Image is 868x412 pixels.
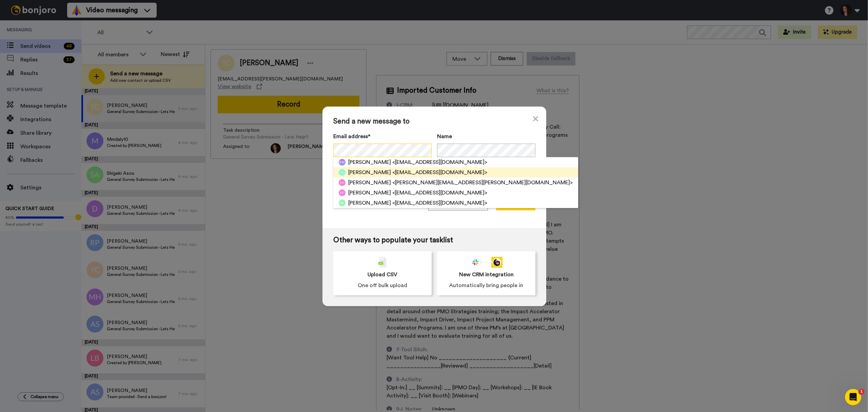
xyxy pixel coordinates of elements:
[859,389,864,394] span: 1
[339,159,346,166] img: kw.png
[470,257,502,268] div: animation
[392,168,487,176] span: <[EMAIL_ADDRESS][DOMAIN_NAME]>
[392,189,487,197] span: <[EMAIL_ADDRESS][DOMAIN_NAME]>
[845,389,861,405] iframe: Intercom live chat
[392,199,487,207] span: <[EMAIL_ADDRESS][DOMAIN_NAME]>
[392,158,487,166] span: <[EMAIL_ADDRESS][DOMAIN_NAME]>
[348,199,391,207] span: [PERSON_NAME]
[339,200,346,206] img: dk.png
[339,179,346,186] img: km.png
[333,132,432,141] label: Email address*
[378,257,387,268] img: csv-grey.png
[358,281,407,289] span: One off bulk upload
[333,236,535,244] span: Other ways to populate your tasklist
[392,179,573,187] span: <[PERSON_NAME][EMAIL_ADDRESS][PERSON_NAME][DOMAIN_NAME]>
[348,158,391,166] span: [PERSON_NAME]
[437,132,452,141] span: Name
[459,270,514,279] span: New CRM integration
[339,189,346,196] img: kf.png
[348,179,391,187] span: [PERSON_NAME]
[348,168,391,176] span: [PERSON_NAME]
[339,169,346,176] img: k.png
[368,270,397,279] span: Upload CSV
[348,189,391,197] span: [PERSON_NAME]
[333,117,535,126] span: Send a new message to
[449,281,523,289] span: Automatically bring people in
